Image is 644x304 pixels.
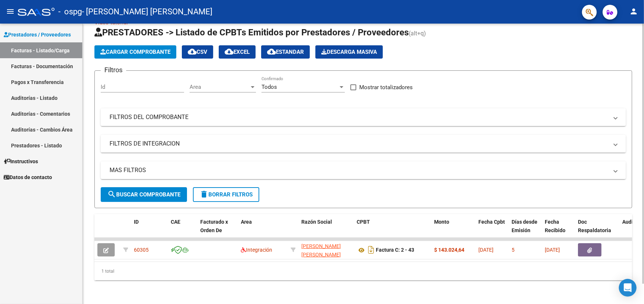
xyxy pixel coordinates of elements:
[359,83,413,92] span: Mostrar totalizadores
[434,219,449,225] span: Monto
[376,247,414,253] strong: Factura C: 2 - 43
[134,247,149,253] span: 60305
[4,157,38,165] span: Instructivos
[545,219,565,233] span: Fecha Recibido
[110,140,608,148] mat-panel-title: FILTROS DE INTEGRACION
[188,49,207,55] span: CSV
[94,27,409,38] span: PRESTADORES -> Listado de CPBTs Emitidos por Prestadores / Proveedores
[354,214,431,247] datatable-header-cell: CPBT
[101,108,626,126] mat-expansion-panel-header: FILTROS DEL COMPROBANTE
[542,214,575,247] datatable-header-cell: Fecha Recibido
[478,219,505,225] span: Fecha Cpbt
[431,214,475,247] datatable-header-cell: Monto
[301,243,341,258] span: [PERSON_NAME] [PERSON_NAME]
[301,219,332,225] span: Razón Social
[509,214,542,247] datatable-header-cell: Días desde Emisión
[101,161,626,179] mat-expansion-panel-header: MAS FILTROS
[267,47,276,56] mat-icon: cloud_download
[171,219,180,225] span: CAE
[4,173,52,181] span: Datos de contacto
[629,7,638,16] mat-icon: person
[578,219,611,233] span: Doc Respaldatoria
[622,219,644,225] span: Auditoria
[94,262,632,280] div: 1 total
[321,49,377,55] span: Descarga Masiva
[619,279,637,297] div: Open Intercom Messenger
[131,214,168,247] datatable-header-cell: ID
[190,84,249,90] span: Area
[545,247,560,253] span: [DATE]
[110,166,608,174] mat-panel-title: MAS FILTROS
[6,7,15,16] mat-icon: menu
[134,219,139,225] span: ID
[197,214,238,247] datatable-header-cell: Facturado x Orden De
[200,191,253,198] span: Borrar Filtros
[262,84,277,90] span: Todos
[4,31,71,39] span: Prestadores / Proveedores
[241,219,252,225] span: Area
[100,49,170,55] span: Cargar Comprobante
[110,113,608,121] mat-panel-title: FILTROS DEL COMPROBANTE
[261,45,310,59] button: Estandar
[575,214,619,247] datatable-header-cell: Doc Respaldatoria
[366,244,376,256] i: Descargar documento
[101,65,126,75] h3: Filtros
[101,187,187,202] button: Buscar Comprobante
[94,45,176,59] button: Cargar Comprobante
[478,247,494,253] span: [DATE]
[238,214,288,247] datatable-header-cell: Area
[225,49,250,55] span: EXCEL
[182,45,213,59] button: CSV
[315,45,383,59] button: Descarga Masiva
[101,135,626,153] mat-expansion-panel-header: FILTROS DE INTEGRACION
[475,214,509,247] datatable-header-cell: Fecha Cpbt
[219,45,256,59] button: EXCEL
[58,4,82,20] span: - ospg
[107,190,116,199] mat-icon: search
[107,191,180,198] span: Buscar Comprobante
[512,219,537,233] span: Días desde Emisión
[267,49,304,55] span: Estandar
[200,219,228,233] span: Facturado x Orden De
[315,45,383,59] app-download-masive: Descarga masiva de comprobantes (adjuntos)
[357,219,370,225] span: CPBT
[409,30,426,37] span: (alt+q)
[301,242,351,258] div: 20302011290
[200,190,208,199] mat-icon: delete
[434,247,464,253] strong: $ 143.024,64
[225,47,233,56] mat-icon: cloud_download
[241,247,272,253] span: Integración
[512,247,515,253] span: 5
[188,47,197,56] mat-icon: cloud_download
[298,214,354,247] datatable-header-cell: Razón Social
[82,4,212,20] span: - [PERSON_NAME] [PERSON_NAME]
[193,187,259,202] button: Borrar Filtros
[168,214,197,247] datatable-header-cell: CAE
